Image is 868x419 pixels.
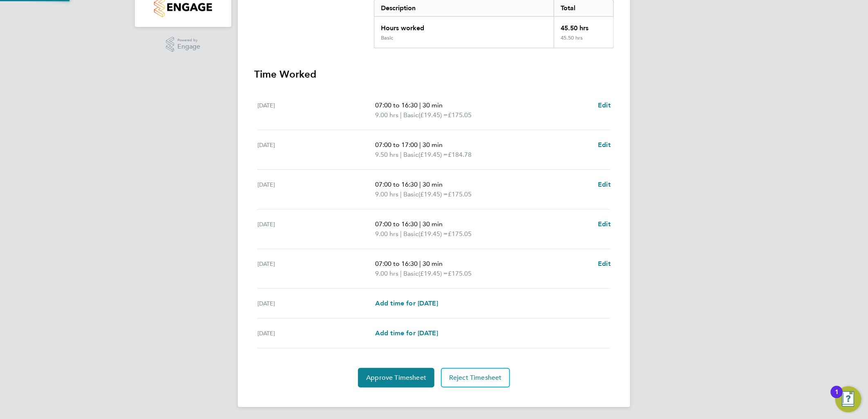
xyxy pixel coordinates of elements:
[448,190,472,198] span: £175.05
[375,190,398,198] span: 9.00 hrs
[257,100,375,120] div: [DATE]
[358,368,434,388] button: Approve Timesheet
[375,299,438,308] a: Add time for [DATE]
[375,181,418,188] span: 07:00 to 16:30
[598,219,611,229] a: Edit
[419,220,421,228] span: |
[419,141,421,149] span: |
[375,220,418,228] span: 07:00 to 16:30
[257,328,375,338] div: [DATE]
[598,259,611,269] a: Edit
[400,151,402,158] span: |
[375,230,398,238] span: 9.00 hrs
[374,17,554,35] div: Hours worked
[418,190,448,198] span: (£19.45) =
[257,299,375,308] div: [DATE]
[423,260,443,267] span: 30 min
[598,180,611,189] a: Edit
[598,141,611,149] span: Edit
[403,110,418,120] span: Basic
[375,328,438,338] a: Add time for [DATE]
[448,111,472,119] span: £175.05
[418,111,448,119] span: (£19.45) =
[375,299,438,307] span: Add time for [DATE]
[366,374,426,382] span: Approve Timesheet
[403,150,418,160] span: Basic
[448,151,472,158] span: £184.78
[403,229,418,239] span: Basic
[375,101,418,109] span: 07:00 to 16:30
[418,151,448,158] span: (£19.45) =
[418,270,448,277] span: (£19.45) =
[375,111,398,119] span: 9.00 hrs
[441,368,510,388] button: Reject Timesheet
[419,260,421,267] span: |
[375,151,398,158] span: 9.50 hrs
[403,269,418,279] span: Basic
[419,181,421,188] span: |
[257,140,375,160] div: [DATE]
[598,181,611,188] span: Edit
[166,37,201,52] a: Powered byEngage
[598,140,611,150] a: Edit
[418,230,448,238] span: (£19.45) =
[423,141,443,149] span: 30 min
[400,230,402,238] span: |
[254,68,614,81] h3: Time Worked
[375,270,398,277] span: 9.00 hrs
[375,141,418,149] span: 07:00 to 17:00
[375,329,438,337] span: Add time for [DATE]
[835,386,861,412] button: Open Resource Center, 1 new notification
[177,43,200,50] span: Engage
[257,180,375,199] div: [DATE]
[400,111,402,119] span: |
[448,230,472,238] span: £175.05
[448,270,472,277] span: £175.05
[400,270,402,277] span: |
[419,101,421,109] span: |
[400,190,402,198] span: |
[177,37,200,44] span: Powered by
[598,100,611,110] a: Edit
[375,260,418,267] span: 07:00 to 16:30
[257,219,375,239] div: [DATE]
[835,392,839,403] div: 1
[381,35,393,41] div: Basic
[403,189,418,199] span: Basic
[598,220,611,228] span: Edit
[423,220,443,228] span: 30 min
[423,181,443,188] span: 30 min
[554,17,613,35] div: 45.50 hrs
[449,374,502,382] span: Reject Timesheet
[554,35,613,48] div: 45.50 hrs
[598,260,611,267] span: Edit
[423,101,443,109] span: 30 min
[257,259,375,279] div: [DATE]
[598,101,611,109] span: Edit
